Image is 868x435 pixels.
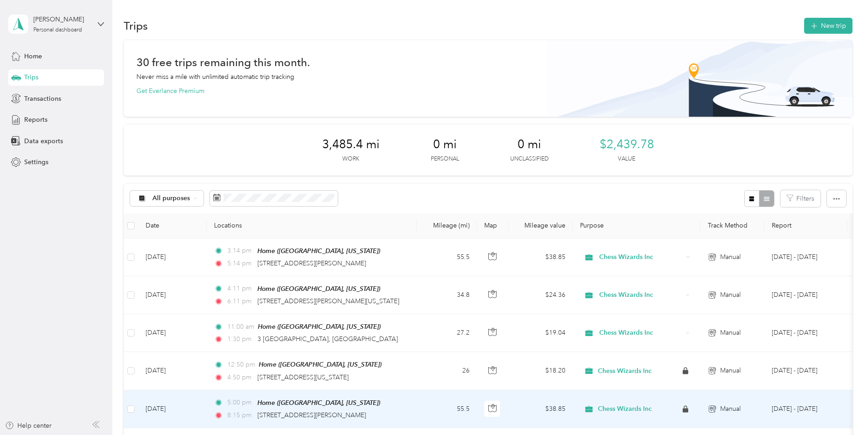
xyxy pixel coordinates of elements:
span: [STREET_ADDRESS][PERSON_NAME][US_STATE] [257,297,399,305]
td: 27.2 [417,314,477,352]
span: Trips [24,72,38,82]
td: 55.5 [417,390,477,428]
span: $2,439.78 [600,137,654,152]
div: Personal dashboard [33,27,82,33]
span: Manual [720,328,741,338]
th: Mileage (mi) [417,213,477,238]
td: $18.20 [509,352,573,390]
td: [DATE] [138,352,207,390]
p: Never miss a mile with unlimited automatic trip tracking [136,72,294,82]
span: 4:50 pm [227,373,253,383]
td: [DATE] [138,276,207,314]
th: Locations [207,213,417,238]
img: Banner [547,40,852,117]
th: Purpose [573,213,701,238]
td: $24.36 [509,276,573,314]
span: Home ([GEOGRAPHIC_DATA], [US_STATE]) [259,361,382,368]
td: $38.85 [509,390,573,428]
span: Home ([GEOGRAPHIC_DATA], [US_STATE]) [257,247,380,254]
span: 1:30 pm [227,334,253,344]
span: Manual [720,290,741,300]
th: Map [477,213,509,238]
button: New trip [804,18,852,34]
td: 55.5 [417,238,477,276]
span: Chess Wizards Inc [599,328,683,338]
span: [STREET_ADDRESS][US_STATE] [257,373,349,381]
td: [DATE] [138,390,207,428]
iframe: Everlance-gr Chat Button Frame [817,384,868,435]
p: Unclassified [510,155,549,163]
p: Value [618,155,635,163]
span: [STREET_ADDRESS][PERSON_NAME] [257,411,366,419]
span: 3 [GEOGRAPHIC_DATA], [GEOGRAPHIC_DATA] [257,335,398,343]
th: Mileage value [509,213,573,238]
span: Manual [720,404,741,414]
span: All purposes [152,195,190,202]
td: 34.8 [417,276,477,314]
span: Home ([GEOGRAPHIC_DATA], [US_STATE]) [257,399,380,406]
span: 8:15 pm [227,410,253,420]
td: Aug 11 - 24, 2025 [764,352,847,390]
span: 0 mi [518,137,541,152]
h1: Trips [124,21,148,31]
span: Manual [720,252,741,262]
span: [STREET_ADDRESS][PERSON_NAME] [257,259,366,267]
td: [DATE] [138,314,207,352]
span: Home ([GEOGRAPHIC_DATA], [US_STATE]) [258,323,381,330]
span: Home ([GEOGRAPHIC_DATA], [US_STATE]) [257,285,380,292]
span: Reports [24,115,47,124]
span: Data exports [24,136,63,146]
div: [PERSON_NAME] [33,15,90,24]
span: Chess Wizards Inc [598,405,652,413]
span: Chess Wizards Inc [599,252,683,262]
button: Filters [780,190,821,207]
p: Work [342,155,359,163]
td: Aug 11 - 24, 2025 [764,390,847,428]
td: $19.04 [509,314,573,352]
span: Chess Wizards Inc [599,290,683,300]
span: 5:14 pm [227,259,253,269]
span: Chess Wizards Inc [598,367,652,375]
th: Date [138,213,207,238]
span: 3,485.4 mi [322,137,380,152]
span: Transactions [24,94,61,104]
td: [DATE] [138,238,207,276]
td: $38.85 [509,238,573,276]
span: Settings [24,157,48,167]
td: 26 [417,352,477,390]
span: 12:50 pm [227,360,255,370]
span: 0 mi [433,137,457,152]
span: 11:00 am [227,322,254,332]
td: Aug 25 - Sep 7, 2025 [764,276,847,314]
button: Help center [5,421,52,430]
p: Personal [431,155,459,163]
button: Get Everlance Premium [136,86,204,96]
span: Home [24,52,42,61]
th: Report [764,213,847,238]
td: Aug 25 - Sep 7, 2025 [764,238,847,276]
span: Manual [720,366,741,376]
span: 5:00 pm [227,398,253,408]
span: 6:11 pm [227,296,253,306]
th: Track Method [701,213,764,238]
h1: 30 free trips remaining this month. [136,57,310,67]
span: 3:14 pm [227,246,253,256]
td: Aug 25 - Sep 7, 2025 [764,314,847,352]
span: 4:11 pm [227,284,253,294]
